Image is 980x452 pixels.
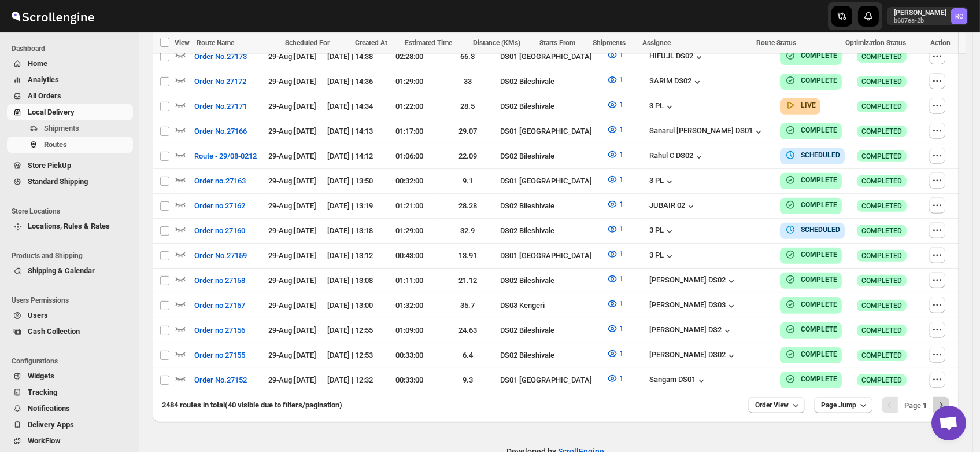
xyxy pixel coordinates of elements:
button: Route - 29/08-0212 [187,147,264,166]
button: Order no 27162 [187,197,252,215]
button: Notifications [7,400,133,417]
div: Rahul C DS02 [649,151,705,163]
span: 29-Aug | [DATE] [268,351,316,359]
div: [DATE] | 14:12 [327,150,377,162]
button: Order No.27166 [187,122,254,141]
div: DS01 [GEOGRAPHIC_DATA] [500,175,599,187]
b: COMPLETE [801,176,837,184]
div: 21.12 [442,275,494,286]
span: Analytics [28,75,59,84]
b: COMPLETE [801,201,837,209]
div: Sanarul [PERSON_NAME] DS01 [649,126,764,138]
button: Sangam DS01 [649,375,707,387]
button: COMPLETE [785,75,837,86]
span: Estimated Time [405,39,452,47]
button: JUBAIR 02 [649,201,697,212]
span: Standard Shipping [28,177,88,186]
span: Order no 27160 [194,225,245,237]
span: Shipments [593,39,626,47]
span: COMPLETED [861,201,902,211]
div: DS02 Bileshivale [500,350,599,361]
button: Routes [7,137,133,153]
button: WorkFlow [7,433,133,449]
button: Shipping & Calendar [7,263,133,279]
span: 29-Aug | [DATE] [268,226,316,235]
span: Route Status [756,39,796,47]
div: [DATE] | 12:55 [327,325,377,336]
button: 1 [600,170,630,189]
span: COMPLETED [861,301,902,310]
text: RC [955,13,963,20]
span: 29-Aug | [DATE] [268,77,316,86]
span: Locations, Rules & Rates [28,222,110,230]
span: COMPLETED [861,127,902,136]
button: 1 [600,195,630,214]
div: 29.07 [442,126,494,137]
button: 1 [600,71,630,89]
button: Order No.27159 [187,247,254,265]
button: [PERSON_NAME] DS02 [649,275,737,287]
div: DS03 Kengeri [500,300,599,311]
button: Order No.27173 [187,47,254,66]
button: 3 PL [649,251,675,262]
div: [DATE] | 12:53 [327,350,377,361]
span: Assignee [642,39,671,47]
button: Shipments [7,120,133,137]
span: Routes [44,140,67,149]
span: Page [904,401,927,410]
span: Created At [355,39,387,47]
div: [DATE] | 12:32 [327,374,377,386]
button: COMPLETE [785,324,837,335]
div: DS01 [GEOGRAPHIC_DATA] [500,126,599,137]
div: DS02 Bileshivale [500,275,599,286]
span: 1 [619,75,623,84]
b: COMPLETE [801,76,837,84]
span: 29-Aug | [DATE] [268,326,316,335]
button: COMPLETE [785,199,837,211]
button: 1 [600,145,630,164]
div: [DATE] | 14:13 [327,126,377,137]
span: COMPLETED [861,326,902,335]
div: [DATE] | 14:36 [327,76,377,87]
span: View [175,39,190,47]
span: 29-Aug | [DATE] [268,102,316,111]
div: [DATE] | 14:38 [327,51,377,63]
div: 00:32:00 [384,175,435,187]
span: Order No.27171 [194,101,247,112]
div: DS02 Bileshivale [500,101,599,112]
span: COMPLETED [861,152,902,161]
span: Action [930,39,951,47]
p: b607ea-2b [894,17,946,24]
div: 6.4 [442,350,494,361]
div: 01:09:00 [384,325,435,336]
span: COMPLETED [861,351,902,360]
button: HIFUJL DS02 [649,52,705,63]
button: Delivery Apps [7,417,133,433]
button: LIVE [785,100,816,111]
div: [PERSON_NAME] DS03 [649,300,737,312]
button: SCHEDULED [785,149,840,161]
button: Order No.27152 [187,371,254,389]
div: 01:32:00 [384,300,435,311]
span: 29-Aug | [DATE] [268,152,316,160]
span: Dashboard [12,44,133,53]
div: 24.63 [442,325,494,336]
span: Order No 27172 [194,76,246,87]
button: 1 [600,95,630,114]
b: SCHEDULED [801,226,840,234]
span: 29-Aug | [DATE] [268,276,316,285]
span: 1 [619,374,623,383]
div: [PERSON_NAME] DS2 [649,325,733,337]
span: Delivery Apps [28,420,74,429]
button: 1 [600,270,630,288]
b: COMPLETE [801,325,837,333]
button: Order No 27172 [187,72,253,91]
span: Order No.27166 [194,126,247,137]
div: 00:43:00 [384,250,435,262]
b: COMPLETE [801,126,837,134]
div: 33 [442,76,494,87]
span: Distance (KMs) [473,39,520,47]
div: 01:29:00 [384,225,435,237]
button: [PERSON_NAME] DS02 [649,350,737,362]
